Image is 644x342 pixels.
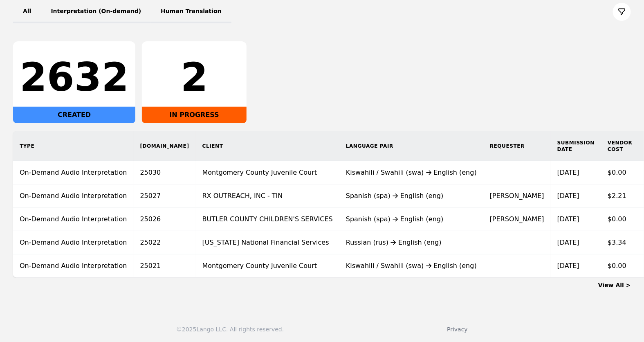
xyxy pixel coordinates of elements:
[557,192,579,200] time: [DATE]
[447,326,468,333] a: Privacy
[551,131,601,161] th: Submission Date
[346,168,477,178] div: Kiswahili / Swahili (swa) English (eng)
[176,325,284,333] div: © 2025 Lango LLC. All rights reserved.
[196,131,339,161] th: Client
[346,214,477,224] div: Spanish (spa) English (eng)
[134,161,196,184] td: 25030
[196,231,339,254] td: [US_STATE] National Financial Services
[196,161,339,184] td: Montgomery County Juvenile Court
[13,131,134,161] th: Type
[346,191,477,201] div: Spanish (spa) English (eng)
[134,208,196,231] td: 25026
[142,107,247,123] div: IN PROGRESS
[196,208,339,231] td: BUTLER COUNTY CHILDREN'S SERVICES
[346,261,477,271] div: Kiswahili / Swahili (swa) English (eng)
[41,0,151,23] button: Interpretation (On-demand)
[13,208,134,231] td: On-Demand Audio Interpretation
[151,0,231,23] button: Human Translation
[557,262,579,270] time: [DATE]
[339,131,483,161] th: Language Pair
[601,231,639,254] td: $3.34
[13,0,41,23] button: All
[134,254,196,278] td: 25021
[196,254,339,278] td: Montgomery County Juvenile Court
[13,107,135,123] div: CREATED
[13,231,134,254] td: On-Demand Audio Interpretation
[601,131,639,161] th: Vendor Cost
[601,184,639,208] td: $2.21
[134,231,196,254] td: 25022
[557,239,579,246] time: [DATE]
[483,208,551,231] td: [PERSON_NAME]
[601,254,639,278] td: $0.00
[196,184,339,208] td: RX OUTREACH, INC - TIN
[20,58,129,97] div: 2632
[134,131,196,161] th: [DOMAIN_NAME]
[13,254,134,278] td: On-Demand Audio Interpretation
[557,169,579,176] time: [DATE]
[13,161,134,184] td: On-Demand Audio Interpretation
[13,184,134,208] td: On-Demand Audio Interpretation
[557,215,579,223] time: [DATE]
[613,3,631,21] button: Filter
[483,184,551,208] td: [PERSON_NAME]
[598,282,631,288] a: View All >
[148,58,240,97] div: 2
[346,238,477,248] div: Russian (rus) English (eng)
[601,208,639,231] td: $0.00
[601,161,639,184] td: $0.00
[134,184,196,208] td: 25027
[483,131,551,161] th: Requester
